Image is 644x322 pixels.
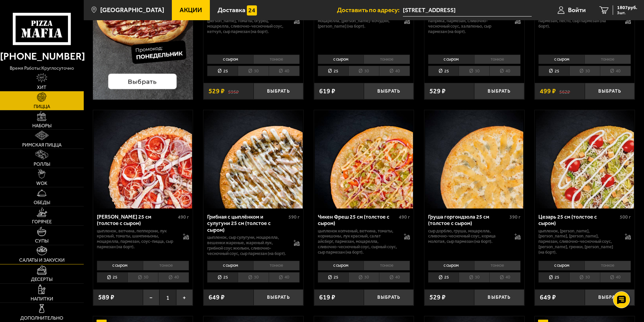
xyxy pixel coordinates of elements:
[97,261,143,270] li: с сыром
[32,220,52,224] span: Горячее
[207,235,287,256] p: цыпленок, сыр сулугуни, моцарелла, вешенки жареные, жареный лук, грибной соус Жюльен, сливочно-че...
[19,258,65,263] span: Салаты и закуски
[584,55,631,64] li: тонкое
[318,272,348,283] li: 25
[399,214,410,220] span: 490 г
[318,13,397,29] p: фарш говяжий, паприка, соус-пицца, моцарелла, [PERSON_NAME]-кочудян, [PERSON_NAME] (на борт).
[318,55,364,64] li: с сыром
[204,110,302,208] img: Грибная с цыплёнком и сулугуни 25 см (толстое с сыром)
[318,66,348,76] li: 25
[207,13,287,34] p: цыпленок, лук репчатый, [PERSON_NAME], томаты, огурец, моцарелла, сливочно-чесночный соус, кетчуп...
[318,228,397,255] p: цыпленок копченый, ветчина, томаты, корнишоны, лук красный, салат айсберг, пармезан, моцарелла, с...
[207,272,238,283] li: 25
[509,214,521,220] span: 390 г
[535,110,635,208] a: Цезарь 25 см (толстое с сыром)
[364,55,410,64] li: тонкое
[143,289,159,306] button: −
[97,214,177,226] div: [PERSON_NAME] 25 см (толстое с сыром)
[314,110,414,208] a: Чикен Фреш 25 см (толстое с сыром)
[238,272,268,283] li: 30
[158,272,189,283] li: 40
[428,261,474,270] li: с сыром
[600,66,631,76] li: 40
[489,272,520,283] li: 40
[253,261,300,270] li: тонкое
[474,261,521,270] li: тонкое
[429,294,446,301] span: 529 ₽
[97,228,177,250] p: цыпленок, ветчина, пепперони, лук красный, томаты, шампиньоны, моцарелла, пармезан, соус-пицца, с...
[540,294,556,301] span: 649 ₽
[254,83,303,99] button: Выбрать
[22,143,62,148] span: Римская пицца
[253,55,300,64] li: тонкое
[315,110,413,208] img: Чикен Фреш 25 см (толстое с сыром)
[319,294,335,301] span: 619 ₽
[538,228,618,255] p: цыпленок, [PERSON_NAME], [PERSON_NAME], [PERSON_NAME], пармезан, сливочно-чесночный соус, [PERSON...
[348,66,379,76] li: 30
[318,214,397,226] div: Чикен Фреш 25 см (толстое с сыром)
[269,66,300,76] li: 40
[379,272,410,283] li: 40
[474,55,521,64] li: тонкое
[489,66,520,76] li: 40
[209,88,225,95] span: 529 ₽
[218,7,245,13] span: Доставка
[403,4,532,17] input: Ваш адрес доставки
[180,7,202,13] span: Акции
[540,88,556,95] span: 499 ₽
[428,272,459,283] li: 25
[37,85,46,90] span: Хит
[568,7,586,13] span: Войти
[620,214,631,220] span: 500 г
[617,11,637,15] span: 3 шт.
[203,110,303,208] a: Грибная с цыплёнком и сулугуни 25 см (толстое с сыром)
[428,66,459,76] li: 25
[403,4,532,17] span: Россия, Ленинградская область, Всеволожский район, Мурино, Ручьёвский проспект, 20
[207,261,253,270] li: с сыром
[379,66,410,76] li: 40
[617,5,637,10] span: 1807 руб.
[93,110,193,208] a: Петровская 25 см (толстое с сыром)
[36,181,47,186] span: WOK
[207,66,238,76] li: 25
[289,214,300,220] span: 590 г
[538,214,618,226] div: Цезарь 25 см (толстое с сыром)
[428,55,474,64] li: с сыром
[34,200,50,205] span: Обеды
[34,104,50,109] span: Пицца
[348,272,379,283] li: 30
[569,272,600,283] li: 30
[428,228,508,245] p: сыр дорблю, груша, моцарелла, сливочно-чесночный соус, корица молотая, сыр пармезан (на борт).
[425,110,523,208] img: Груша горгондзола 25 см (толстое с сыром)
[97,272,127,283] li: 25
[459,272,489,283] li: 30
[585,83,635,99] button: Выбрать
[176,289,193,306] button: +
[207,55,253,64] li: с сыром
[569,66,600,76] li: 30
[238,66,268,76] li: 30
[600,272,631,283] li: 40
[474,83,524,99] button: Выбрать
[428,13,508,34] p: пепперони, сыр Моцарелла, мед, паприка, пармезан, сливочно-чесночный соус, халапеньо, сыр пармеза...
[584,261,631,270] li: тонкое
[474,289,524,306] button: Выбрать
[143,261,189,270] li: тонкое
[538,272,569,283] li: 25
[538,55,584,64] li: с сыром
[459,66,489,76] li: 30
[254,289,303,306] button: Выбрать
[319,88,335,95] span: 619 ₽
[207,214,287,233] div: Грибная с цыплёнком и сулугуни 25 см (толстое с сыром)
[318,261,364,270] li: с сыром
[364,83,414,99] button: Выбрать
[247,5,257,15] img: 15daf4d41897b9f0e9f617042186c801.svg
[538,66,569,76] li: 25
[337,7,403,13] span: Доставить по адресу:
[34,162,50,167] span: Роллы
[269,272,300,283] li: 40
[424,110,524,208] a: Груша горгондзола 25 см (толстое с сыром)
[20,316,63,321] span: Дополнительно
[31,297,53,301] span: Напитки
[559,88,570,95] s: 562 ₽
